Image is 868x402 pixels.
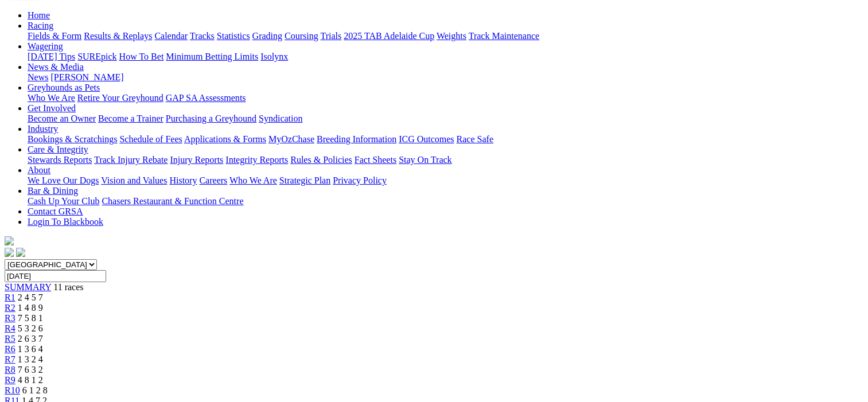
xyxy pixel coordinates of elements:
[169,175,197,185] a: History
[50,72,123,82] a: [PERSON_NAME]
[28,155,92,165] a: Stewards Reports
[355,155,396,165] a: Fact Sheets
[77,52,116,61] a: SUREpick
[184,134,266,144] a: Applications & Forms
[399,155,451,165] a: Stay On Track
[285,31,318,41] a: Coursing
[18,365,43,374] span: 7 6 3 2
[5,323,15,333] a: R4
[28,186,78,196] a: Bar & Dining
[18,323,43,333] span: 5 3 2 6
[28,52,863,62] div: Wagering
[217,31,250,41] a: Statistics
[5,236,14,245] img: logo-grsa-white.png
[5,248,14,257] img: facebook.svg
[5,375,15,385] a: R9
[5,270,106,282] input: Select date
[199,175,227,185] a: Careers
[170,155,223,165] a: Injury Reports
[5,313,15,323] a: R3
[84,31,152,41] a: Results & Replays
[28,134,117,144] a: Bookings & Scratchings
[28,93,75,103] a: Who We Are
[28,165,50,175] a: About
[320,31,341,41] a: Trials
[22,385,48,395] span: 6 1 2 8
[5,334,15,344] a: R5
[18,313,43,323] span: 7 5 8 1
[18,303,43,313] span: 1 4 8 9
[28,124,58,134] a: Industry
[28,93,863,103] div: Greyhounds as Pets
[279,175,330,185] a: Strategic Plan
[28,175,99,185] a: We Love Our Dogs
[5,365,15,374] a: R8
[28,134,863,145] div: Industry
[252,31,282,41] a: Grading
[28,196,863,206] div: Bar & Dining
[190,31,215,41] a: Tracks
[260,52,288,61] a: Isolynx
[317,134,396,144] a: Breeding Information
[77,93,164,103] a: Retire Your Greyhound
[28,21,53,30] a: Racing
[18,344,43,354] span: 1 3 6 4
[28,83,100,92] a: Greyhounds as Pets
[28,31,81,41] a: Fields & Form
[5,282,51,292] a: SUMMARY
[5,303,15,313] a: R2
[399,134,454,144] a: ICG Outcomes
[94,155,168,165] a: Track Injury Rebate
[53,282,83,292] span: 11 races
[456,134,493,144] a: Race Safe
[154,31,188,41] a: Calendar
[28,206,83,216] a: Contact GRSA
[229,175,277,185] a: Who We Are
[18,292,43,302] span: 2 4 5 7
[268,134,314,144] a: MyOzChase
[101,175,167,185] a: Vision and Values
[28,41,63,51] a: Wagering
[225,155,288,165] a: Integrity Reports
[18,354,43,364] span: 1 3 2 4
[5,292,15,302] a: R1
[18,334,43,344] span: 2 6 3 7
[28,31,863,41] div: Racing
[469,31,539,41] a: Track Maintenance
[28,114,96,123] a: Become an Owner
[102,196,243,206] a: Chasers Restaurant & Function Centre
[28,175,863,186] div: About
[28,103,76,113] a: Get Involved
[18,375,43,385] span: 4 8 1 2
[290,155,352,165] a: Rules & Policies
[119,52,164,61] a: How To Bet
[98,114,164,123] a: Become a Trainer
[5,385,20,395] a: R10
[28,72,48,82] a: News
[166,114,256,123] a: Purchasing a Greyhound
[437,31,466,41] a: Weights
[5,344,15,354] span: R6
[28,145,88,154] a: Care & Integrity
[28,196,99,206] a: Cash Up Your Club
[344,31,434,41] a: 2025 TAB Adelaide Cup
[166,52,258,61] a: Minimum Betting Limits
[5,354,15,364] a: R7
[28,217,103,227] a: Login To Blackbook
[28,62,84,72] a: News & Media
[28,72,863,83] div: News & Media
[28,155,863,165] div: Care & Integrity
[166,93,246,103] a: GAP SA Assessments
[259,114,302,123] a: Syndication
[28,10,50,20] a: Home
[119,134,182,144] a: Schedule of Fees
